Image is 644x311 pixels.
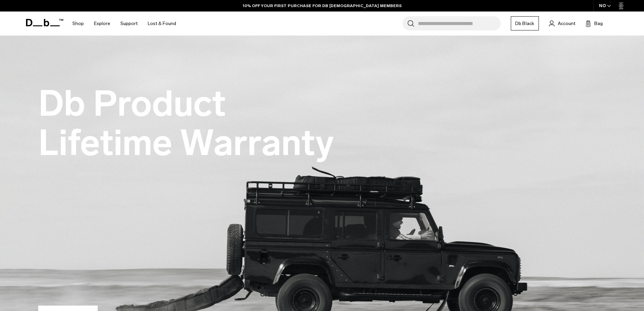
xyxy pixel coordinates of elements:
a: Support [120,12,138,36]
a: Shop [72,12,84,36]
a: 10% OFF YOUR FIRST PURCHASE FOR DB [DEMOGRAPHIC_DATA] MEMBERS [243,3,402,9]
a: Explore [94,12,110,36]
a: Account [549,19,575,27]
h1: Db Product Lifetime Warranty [38,84,342,162]
button: Bag [586,19,603,27]
nav: Main Navigation [67,12,181,36]
span: Account [558,20,575,27]
span: Bag [594,20,603,27]
a: Lost & Found [148,12,176,36]
a: Db Black [511,16,539,30]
